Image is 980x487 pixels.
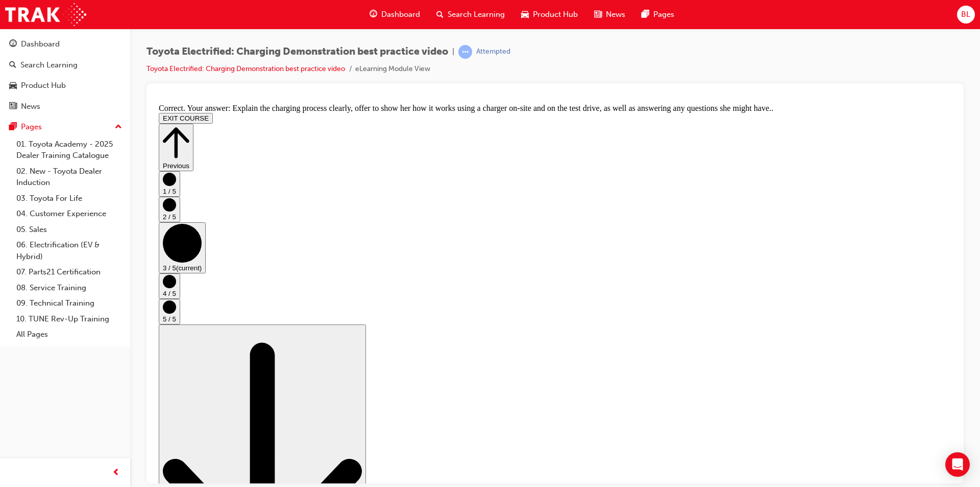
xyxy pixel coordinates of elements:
span: Dashboard [381,9,420,20]
span: 4 / 5 [8,190,21,198]
div: News [21,101,40,112]
span: Search Learning [448,9,505,20]
span: guage-icon [370,8,377,21]
a: 07. Parts21 Certification [12,264,126,280]
span: car-icon [9,81,17,90]
a: 05. Sales [12,222,126,238]
a: All Pages [12,327,126,342]
span: 3 / 5 [8,165,21,172]
div: Pages [21,121,42,133]
button: EXIT COURSE [4,13,58,24]
li: eLearning Module View [355,63,430,75]
a: News [4,97,126,116]
button: Pages [4,118,126,136]
span: 2 / 5 [8,113,21,121]
a: 06. Electrification (EV & Hybrid) [12,237,126,264]
div: Open Intercom Messenger [945,452,970,477]
img: Trak [5,3,86,26]
span: up-icon [115,121,122,134]
span: (current) [21,165,47,172]
span: search-icon [436,8,444,21]
button: 1 / 5 [4,72,26,97]
div: Product Hub [21,80,66,91]
a: news-iconNews [586,4,633,25]
span: prev-icon [112,467,120,479]
span: 1 / 5 [8,88,21,96]
div: Search Learning [20,59,78,71]
a: pages-iconPages [633,4,682,25]
button: 3 / 5(current) [4,123,51,174]
a: 09. Technical Training [12,295,126,311]
div: Attempted [476,47,510,57]
a: 10. TUNE Rev-Up Training [12,311,126,327]
span: news-icon [594,8,602,21]
span: car-icon [521,8,529,21]
a: 08. Service Training [12,280,126,296]
button: 5 / 5 [4,199,26,225]
span: Product Hub [533,9,578,20]
a: 02. New - Toyota Dealer Induction [12,164,126,191]
a: guage-iconDashboard [361,4,428,25]
button: BL [957,6,975,24]
button: 2 / 5 [4,97,26,123]
span: 5 / 5 [8,216,21,223]
button: 4 / 5 [4,174,26,199]
a: Toyota Electrified: Charging Demonstration best practice video [146,64,345,73]
a: search-iconSearch Learning [428,4,513,25]
a: Product Hub [4,76,126,95]
button: DashboardSearch LearningProduct HubNews [4,33,126,118]
div: Correct. Your answer: Explain the charging process clearly, offer to show her how it works using ... [4,4,797,13]
a: Search Learning [4,56,126,75]
a: 01. Toyota Academy - 2025 Dealer Training Catalogue [12,136,126,164]
span: Previous [8,62,35,70]
a: car-iconProduct Hub [513,4,586,25]
span: BL [961,9,970,20]
span: guage-icon [9,40,17,49]
a: Dashboard [4,35,126,54]
a: 04. Customer Experience [12,206,126,222]
a: 03. Toyota For Life [12,191,126,206]
span: pages-icon [9,123,17,132]
span: News [606,9,625,20]
span: search-icon [9,61,16,70]
button: Previous [4,24,39,72]
span: | [452,46,454,58]
span: pages-icon [642,8,649,21]
div: Dashboard [21,38,60,50]
span: learningRecordVerb_ATTEMPT-icon [458,45,472,59]
span: Pages [653,9,674,20]
span: Toyota Electrified: Charging Demonstration best practice video [146,46,448,58]
span: news-icon [9,102,17,111]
